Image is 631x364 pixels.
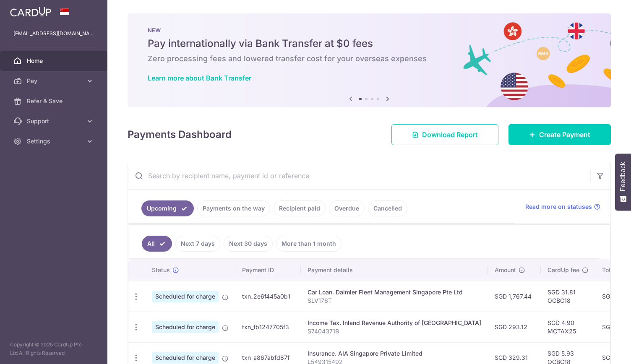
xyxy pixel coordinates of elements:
td: txn_fb1247705f3 [235,312,301,342]
a: Download Report [391,124,498,145]
h5: Pay internationally via Bank Transfer at $0 fees [148,37,591,50]
a: Next 7 days [175,236,220,252]
span: Home [27,57,82,65]
a: Read more on statuses [525,203,600,211]
h6: Zero processing fees and lowered transfer cost for your overseas expenses [148,54,591,64]
span: Status [152,266,170,274]
a: Cancelled [368,200,407,216]
span: Settings [27,137,82,146]
p: SLV176T [308,296,481,305]
span: Scheduled for charge [152,291,219,302]
span: CardUp fee [548,266,579,274]
div: Income Tax. Inland Revenue Authority of [GEOGRAPHIC_DATA] [308,319,481,327]
span: Pay [27,77,82,85]
span: Scheduled for charge [152,321,219,333]
td: txn_2e6f445a0b1 [235,281,301,312]
iframe: Opens a widget where you can find more information [577,339,623,360]
img: Bank transfer banner [128,13,611,107]
a: More than 1 month [276,236,342,252]
span: Support [27,117,82,125]
a: Learn more about Bank Transfer [148,74,251,82]
input: Search by recipient name, payment id or reference [128,162,590,189]
img: CardUp [10,7,51,17]
td: SGD 293.12 [488,312,541,342]
a: Recipient paid [274,200,326,216]
a: Next 30 days [224,236,273,252]
h4: Payments Dashboard [128,127,232,142]
a: All [142,236,172,252]
span: Feedback [619,162,627,191]
span: Total amt. [602,266,630,274]
td: SGD 4.90 MCTAX25 [541,312,595,342]
p: S7404371B [308,327,481,335]
a: Create Payment [508,124,611,145]
th: Payment details [301,259,488,281]
span: Scheduled for charge [152,352,219,364]
button: Feedback - Show survey [615,153,631,211]
div: Car Loan. Daimler Fleet Management Singapore Pte Ltd [308,288,481,296]
th: Payment ID [235,259,301,281]
p: NEW [148,27,591,34]
p: [EMAIL_ADDRESS][DOMAIN_NAME] [13,29,94,38]
a: Payments on the way [197,200,270,216]
div: Insurance. AIA Singapore Private Limited [308,349,481,358]
span: Refer & Save [27,97,82,105]
span: Amount [495,266,516,274]
span: Read more on statuses [525,203,592,211]
span: Download Report [422,130,478,140]
td: SGD 31.81 OCBC18 [541,281,595,312]
span: Create Payment [539,130,590,140]
a: Overdue [329,200,365,216]
td: SGD 1,767.44 [488,281,541,312]
a: Upcoming [141,200,194,216]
